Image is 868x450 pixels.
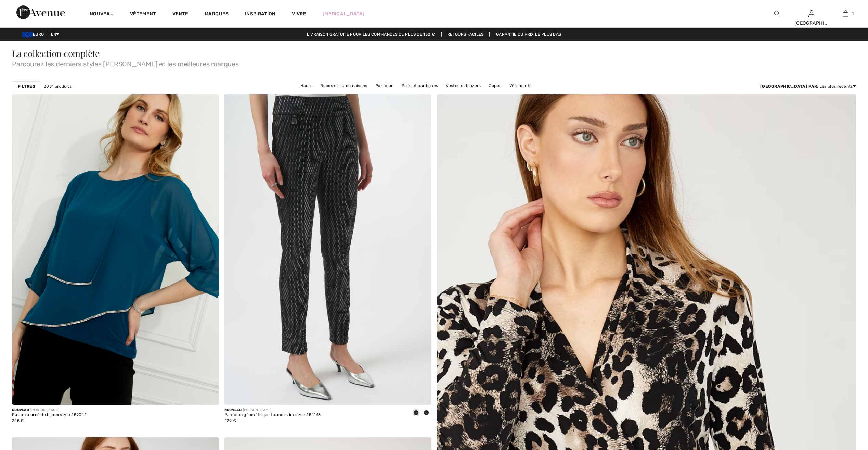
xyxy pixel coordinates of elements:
a: Vêtements [506,81,535,90]
font: EN [51,32,56,37]
img: Pantalon géométrique formel slim style 254143. Noir/Argent [224,94,431,405]
a: Hauts [297,81,316,90]
strong: [GEOGRAPHIC_DATA] par [760,84,817,89]
div: [PERSON_NAME] [224,408,321,413]
a: Livraison gratuite pour les commandes de plus de 130 € [301,32,440,37]
span: Parcourez les derniers styles [PERSON_NAME] et les meilleures marques [12,58,856,67]
div: Black/Silver [411,408,421,419]
img: 1ère Avenue [16,5,65,19]
img: Pull chic orné de bijoux style 259042. Sarcelle foncée [12,94,219,405]
a: Vivre [292,10,306,17]
a: Vêtement [130,11,156,18]
img: Rechercher sur le site Web [774,10,780,18]
a: Garantie du prix le plus bas [491,32,567,37]
div: [PERSON_NAME] [12,408,87,413]
a: Jupes [485,81,505,90]
a: Pulls et cardigans [398,81,441,90]
a: Pantalon [372,81,397,90]
span: 225 € [12,418,24,423]
a: Robes et combinaisons [317,81,371,90]
span: La collection complète [12,47,100,59]
a: Nouveau [90,11,114,18]
strong: Filtres [18,83,35,89]
span: 229 € [224,418,236,423]
a: [MEDICAL_DATA] [323,10,364,17]
a: Sign In [808,10,814,17]
span: Nouveau [224,408,242,412]
a: Retours faciles [441,32,490,37]
div: Pull chic orné de bijoux style 259042 [12,413,87,417]
img: Euro [22,32,33,37]
a: Marques [205,11,229,18]
img: Mon sac [843,10,848,18]
div: [GEOGRAPHIC_DATA] [794,20,828,27]
a: Vestes et blazers [442,81,484,90]
img: Mes infos [808,10,814,18]
a: Vente [172,11,189,18]
span: Inspiration [245,11,275,18]
font: : Les plus récents [760,84,853,89]
span: 3051 produits [44,83,72,89]
span: EURO [22,32,47,37]
div: Black/Gold [421,408,431,419]
span: Nouveau [12,408,29,412]
span: 1 [852,11,854,17]
div: Pantalon géométrique formel slim style 254143 [224,413,321,417]
a: 1 [829,10,862,18]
